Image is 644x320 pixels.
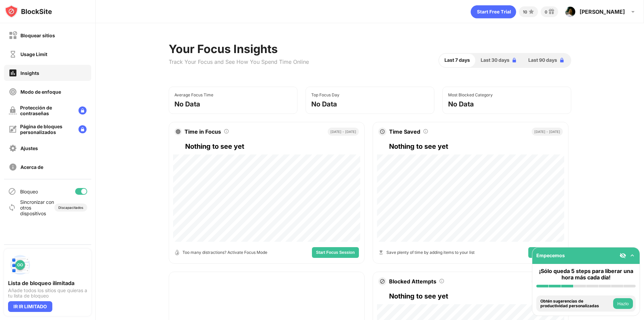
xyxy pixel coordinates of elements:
[389,278,436,285] div: Blocked Attempts
[380,279,385,284] img: block-icon.svg
[547,8,555,16] img: reward-small.svg
[528,56,557,64] span: Last 90 days
[511,57,518,63] img: lock-blue.svg
[471,5,516,18] div: animation
[620,252,626,259] img: eye-not-visible.svg
[311,100,337,108] div: No Data
[481,56,509,64] span: Last 30 days
[448,100,474,108] div: No Data
[184,128,221,135] div: Time in Focus
[328,128,359,136] div: [DATE] - [DATE]
[8,253,32,277] img: push-block-list.svg
[540,299,611,309] div: Obtén sugerencias de productividad personalizadas
[169,58,309,65] div: Track Your Focus and See How You Spend Time Online
[9,31,17,40] img: block-off.svg
[448,92,493,97] div: Most Blocked Category
[386,249,475,256] div: Save plenty of time by adding items to your list
[629,252,636,259] img: omni-setup-toggle.svg
[9,50,17,58] img: time-usage-off.svg
[380,129,385,134] img: clock.svg
[9,106,17,115] img: password-protection-off.svg
[423,129,428,134] img: tooltip.svg
[8,288,87,299] div: Añade todos los sitios que quieras a tu lista de bloqueo
[580,8,625,15] div: [PERSON_NAME]
[20,51,47,57] div: Usage Limit
[532,277,563,285] div: [DATE] - [DATE]
[8,301,52,312] div: IR IR LIMITADO
[224,129,229,134] img: tooltip.svg
[378,250,384,255] img: hourglass.svg
[8,187,16,195] img: blocking-icon.svg
[20,70,39,76] div: Insights
[444,56,470,64] span: Last 7 days
[311,92,339,97] div: Top Focus Day
[389,141,563,152] div: Nothing to see yet
[20,145,38,151] div: Ajustes
[174,92,213,97] div: Average Focus Time
[20,124,73,135] div: Página de bloques personalizados
[9,125,17,133] img: customize-block-page-off.svg
[536,268,636,281] div: ¡Sólo queda 5 steps para liberar una hora más cada día!
[528,247,562,258] button: Add Items
[174,250,180,255] img: open-timer.svg
[20,189,38,194] div: Bloqueo
[9,144,17,152] img: settings-off.svg
[5,5,52,18] img: logo-blocksite.svg
[536,253,565,258] div: Empecemos
[78,106,87,115] img: lock-menu.svg
[182,249,267,256] div: Too many distractions? Activate Focus Mode
[20,199,54,216] div: Sincronizar con otros dispositivos
[439,278,444,284] img: tooltip.svg
[20,33,55,38] div: Bloquear sitios
[20,89,61,95] div: Modo de enfoque
[527,8,535,16] img: points-small.svg
[523,9,527,14] div: 10
[9,68,17,77] img: insights-on.svg
[169,42,309,56] div: Your Focus Insights
[185,141,359,152] div: Nothing to see yet
[532,128,563,136] div: [DATE] - [DATE]
[389,291,563,302] div: Nothing to see yet
[389,128,420,135] div: Time Saved
[9,163,17,171] img: about-off.svg
[316,250,355,255] span: Start Focus Session
[9,88,17,96] img: focus-off.svg
[613,298,633,309] button: Hazlo
[8,280,87,286] div: Lista de bloqueo ilimitada
[312,247,359,258] button: Start Focus Session
[8,203,16,212] img: sync-icon.svg
[174,100,200,108] div: No Data
[78,125,87,133] img: lock-menu.svg
[58,205,83,210] div: Discapacitados
[20,105,73,116] div: Protección de contraseñas
[20,164,43,170] div: Acerca de
[176,129,180,134] img: target.svg
[558,57,565,63] img: lock-blue.svg
[545,9,547,14] div: 0
[565,6,576,17] img: ACg8ocKTnYxmzE9C-as_nMYQY6MBZJA_S3Qc0Eu7-LwflWRoW6bHNRk1=s96-c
